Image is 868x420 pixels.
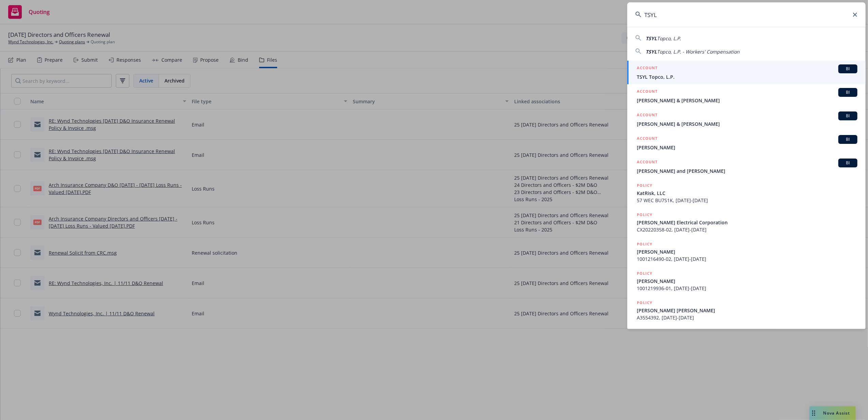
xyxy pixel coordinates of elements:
h5: POLICY [637,299,652,306]
span: 57 WEC BU7S1K, [DATE]-[DATE] [637,197,857,204]
a: POLICY[PERSON_NAME] Electrical CorporationCX20220358-02, [DATE]-[DATE] [627,208,866,237]
span: BI [841,66,855,72]
a: ACCOUNTBITSYL Topco, L.P. [627,61,866,84]
h5: POLICY [637,182,652,189]
h5: POLICY [637,241,652,247]
h5: ACCOUNT [637,64,658,73]
a: ACCOUNTBI[PERSON_NAME] and [PERSON_NAME] [627,155,866,178]
h5: ACCOUNT [637,111,658,120]
span: BI [841,113,855,119]
span: [PERSON_NAME] [PERSON_NAME] [637,307,857,314]
span: [PERSON_NAME] [637,248,857,255]
span: BI [841,136,855,142]
span: [PERSON_NAME] [637,277,857,285]
a: POLICYKatRisk, LLC57 WEC BU7S1K, [DATE]-[DATE] [627,178,866,208]
span: 1001216490-02, [DATE]-[DATE] [637,255,857,262]
a: ACCOUNTBI[PERSON_NAME] & [PERSON_NAME] [627,84,866,108]
h5: ACCOUNT [637,88,658,96]
span: TSYL [646,48,657,55]
span: TSYL Topco, L.P. [637,73,857,80]
span: CX20220358-02, [DATE]-[DATE] [637,226,857,233]
span: BI [841,160,855,166]
a: POLICY[PERSON_NAME]1001216490-02, [DATE]-[DATE] [627,237,866,266]
span: [PERSON_NAME] Electrical Corporation [637,219,857,226]
h5: POLICY [637,211,652,218]
span: [PERSON_NAME] and [PERSON_NAME] [637,167,857,175]
span: A3554392, [DATE]-[DATE] [637,314,857,321]
span: TSYL [646,35,657,42]
span: BI [841,89,855,95]
span: Topco, L.P. - Workers' Compensation [657,48,740,55]
a: ACCOUNTBI[PERSON_NAME] [627,131,866,155]
h5: POLICY [637,270,652,277]
a: ACCOUNTBI[PERSON_NAME] & [PERSON_NAME] [627,108,866,131]
span: Topco, L.P. [657,35,681,42]
span: [PERSON_NAME] [637,144,857,151]
span: [PERSON_NAME] & [PERSON_NAME] [637,120,857,127]
a: POLICY[PERSON_NAME]1001219936-01, [DATE]-[DATE] [627,266,866,296]
input: Search... [627,2,866,27]
span: [PERSON_NAME] & [PERSON_NAME] [637,97,857,104]
span: 1001219936-01, [DATE]-[DATE] [637,285,857,292]
a: POLICY[PERSON_NAME] [PERSON_NAME]A3554392, [DATE]-[DATE] [627,296,866,325]
h5: ACCOUNT [637,159,658,167]
span: KatRisk, LLC [637,190,857,197]
h5: ACCOUNT [637,135,658,143]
